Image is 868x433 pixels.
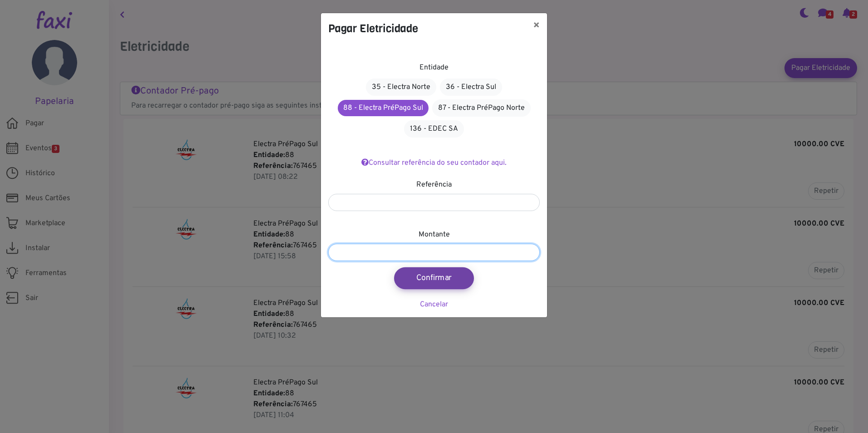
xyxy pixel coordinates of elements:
a: 87 - Electra PréPago Norte [432,99,531,117]
a: Cancelar [420,300,448,309]
a: 136 - EDEC SA [404,120,464,138]
h4: Pagar Eletricidade [328,20,418,37]
label: Montante [419,229,450,240]
label: Referência [416,179,452,190]
a: 36 - Electra Sul [440,79,502,96]
a: 35 - Electra Norte [366,79,436,96]
a: Consultar referência do seu contador aqui. [361,158,507,167]
button: × [526,13,547,39]
a: 88 - Electra PréPago Sul [338,100,429,116]
label: Entidade [419,62,449,73]
button: Confirmar [394,267,474,289]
